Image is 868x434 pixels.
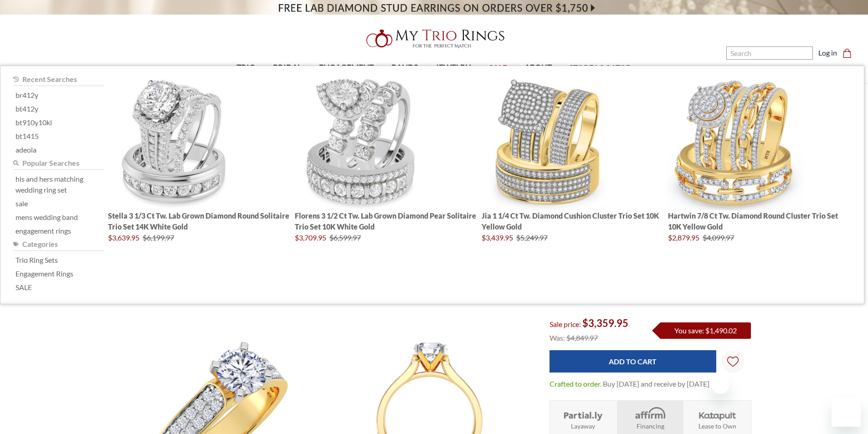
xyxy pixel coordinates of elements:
[516,53,560,83] a: ABOUT
[391,62,418,74] span: BANDS
[832,398,861,427] iframe: Button to launch messaging window
[252,24,616,53] a: My Trio Rings
[550,378,601,389] dt: Crafted to order.
[361,24,507,53] img: My Trio Rings
[818,47,837,58] a: Log in
[550,350,716,373] input: Add to Cart
[696,406,739,422] img: Katapult
[726,46,813,60] input: Search and use arrows or TAB to navigate results
[264,53,310,83] a: BRIDAL
[699,421,736,431] strong: Lease to Own
[637,421,664,431] strong: Financing
[435,62,471,74] span: JEWELRY
[571,421,595,431] strong: Layaway
[236,62,256,74] span: TRIO
[711,376,729,394] iframe: Close message
[319,62,374,74] span: ENGAGEMENT
[722,350,745,373] a: Wish Lists
[582,317,628,329] span: $3,359.95
[550,320,581,328] span: Sale price:
[842,49,852,58] svg: cart.cart_preview
[560,54,640,83] a: STORE LOCATOR
[569,62,632,74] span: STORE LOCATOR
[562,406,604,422] img: Layaway
[566,333,598,342] span: $4,849.97
[524,62,552,74] span: ABOUT
[550,333,565,342] span: Was:
[480,54,515,83] a: SALE
[228,53,264,83] a: TRIO
[383,53,426,83] a: BANDS
[603,378,709,389] dd: Buy [DATE] and receive by [DATE]
[310,53,382,83] a: ENGAGEMENT
[674,326,737,335] span: You save: $1,490.02
[842,47,857,58] a: Cart with 0 items
[489,62,507,74] span: SALE
[426,53,480,83] a: JEWELRY
[629,406,671,422] img: Affirm
[273,62,302,74] span: BRIDAL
